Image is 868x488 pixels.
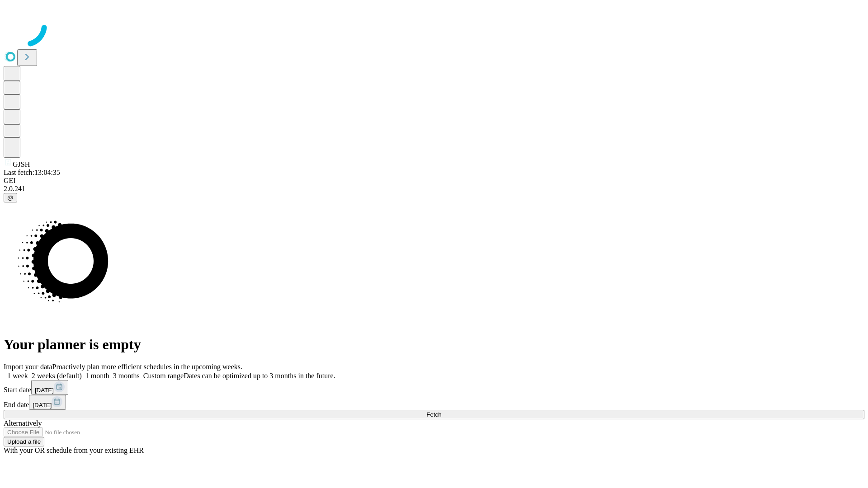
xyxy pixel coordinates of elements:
[29,395,66,410] button: [DATE]
[52,363,242,371] span: Proactively plan more efficient schedules in the upcoming weeks.
[4,193,17,202] button: @
[4,410,864,419] button: Fetch
[4,363,52,371] span: Import your data
[7,194,14,201] span: @
[32,372,82,380] span: 2 weeks (default)
[426,411,441,418] span: Fetch
[184,372,335,380] span: Dates can be optimized up to 3 months in the future.
[85,372,109,380] span: 1 month
[143,372,184,380] span: Custom range
[4,185,864,193] div: 2.0.241
[4,177,864,185] div: GEI
[4,419,42,427] span: Alternatively
[31,380,68,395] button: [DATE]
[4,446,144,454] span: With your OR schedule from your existing EHR
[4,437,44,446] button: Upload a file
[35,387,54,394] span: [DATE]
[13,160,30,168] span: GJSH
[7,372,28,380] span: 1 week
[33,402,52,408] span: [DATE]
[4,380,864,395] div: Start date
[113,372,140,380] span: 3 months
[4,336,864,353] h1: Your planner is empty
[4,169,60,176] span: Last fetch: 13:04:35
[4,395,864,410] div: End date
